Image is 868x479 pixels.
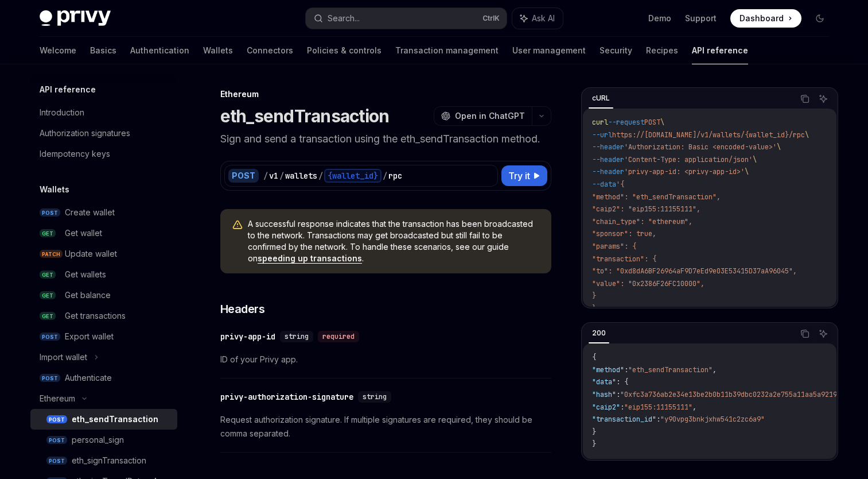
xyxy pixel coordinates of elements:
a: GETGet wallet [30,223,177,244]
span: POST [644,118,660,127]
div: Introduction [40,106,84,119]
h1: eth_sendTransaction [220,106,390,126]
span: curl [592,118,608,127]
div: POST [228,169,259,183]
div: Search... [328,11,360,25]
div: / [279,170,284,181]
a: POSTeth_sendTransaction [30,409,177,430]
span: --header [592,167,624,176]
a: GETGet wallets [30,264,177,285]
span: \ [660,118,664,127]
button: Search...CtrlK [306,8,507,29]
span: "data" [592,377,616,387]
span: POST [40,333,60,341]
span: : [624,365,628,374]
button: Open in ChatGPT [434,106,532,126]
button: Copy the contents from the code block [797,326,812,341]
a: PATCHUpdate wallet [30,244,177,264]
span: "method" [592,365,624,374]
span: --data [592,180,616,189]
div: privy-app-id [220,331,275,342]
div: Ethereum [220,88,551,100]
a: POSTeth_signTransaction [30,450,177,471]
div: Authorization signatures [40,126,130,140]
a: Authentication [130,37,189,64]
div: / [318,170,323,181]
a: speeding up transactions [258,253,362,264]
span: Ask AI [532,13,555,24]
a: Wallets [203,37,233,64]
span: : [616,390,620,399]
a: POSTpersonal_sign [30,430,177,450]
span: POST [46,436,67,445]
div: {wallet_id} [324,169,382,183]
div: Import wallet [40,350,87,364]
span: Dashboard [739,13,784,24]
span: "value": "0x2386F26FC10000", [592,279,704,288]
a: Authorization signatures [30,123,177,144]
span: "caip2": "eip155:11155111", [592,204,700,214]
span: "hash" [592,390,616,399]
div: Export wallet [65,330,114,343]
a: Transaction management [395,37,499,64]
span: https://[DOMAIN_NAME]/v1/wallets/{wallet_id}/rpc [612,130,805,140]
span: , [692,403,696,412]
span: \ [805,130,809,140]
span: 'Authorization: Basic <encoded-value>' [624,142,777,152]
a: Idempotency keys [30,144,177,164]
span: , [713,365,717,374]
span: POST [46,457,67,465]
div: Update wallet [65,247,117,261]
span: GET [40,229,56,238]
div: Get transactions [65,309,126,323]
a: Welcome [40,37,76,64]
span: "method": "eth_sendTransaction", [592,192,721,202]
span: PATCH [40,250,63,258]
span: string [363,392,387,401]
div: privy-authorization-signature [220,391,353,403]
span: : [656,415,660,424]
div: / [263,170,268,181]
div: eth_sendTransaction [72,412,158,426]
button: Copy the contents from the code block [797,91,812,106]
div: Get wallet [65,226,102,240]
div: / [383,170,387,181]
a: Basics [90,37,116,64]
span: : [620,403,624,412]
span: Headers [220,301,265,317]
div: Ethereum [40,392,75,405]
span: : { [616,377,628,387]
a: Demo [648,13,671,24]
a: API reference [692,37,748,64]
button: Ask AI [816,91,831,106]
div: required [318,331,359,342]
span: "eth_sendTransaction" [628,365,713,374]
div: Create wallet [65,206,115,219]
div: Get wallets [65,268,106,281]
span: --url [592,130,612,140]
a: GETGet balance [30,285,177,306]
span: GET [40,271,56,279]
div: cURL [589,91,613,105]
span: } [592,439,596,449]
span: "y90vpg3bnkjxhw541c2zc6a9" [660,415,765,424]
span: "sponsor": true, [592,229,656,238]
a: POSTExport wallet [30,326,177,347]
div: personal_sign [72,433,124,447]
span: "chain_type": "ethereum", [592,217,692,226]
span: "params": { [592,242,636,251]
span: POST [40,374,60,383]
div: Idempotency keys [40,147,110,161]
span: \ [753,155,757,164]
button: Ask AI [512,8,563,29]
a: Dashboard [730,9,801,28]
span: } [592,291,596,300]
span: "caip2" [592,403,620,412]
div: 200 [589,326,609,340]
a: Security [600,37,632,64]
a: Support [685,13,717,24]
button: Try it [501,165,547,186]
span: POST [46,415,67,424]
a: Policies & controls [307,37,382,64]
span: \ [745,167,749,176]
